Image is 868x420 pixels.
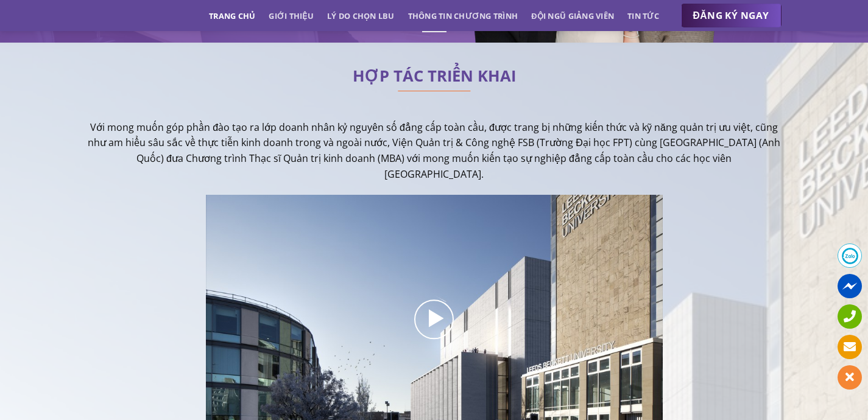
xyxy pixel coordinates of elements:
p: Với mong muốn góp phần đào tạo ra lớp doanh nhân kỷ nguyên số đẳng cấp toàn cầu, được trang bị nh... [87,120,782,182]
a: Lý do chọn LBU [327,5,395,27]
span: ĐĂNG KÝ NGAY [693,8,769,23]
a: Giới thiệu [269,5,314,27]
a: Thông tin chương trình [408,5,518,27]
h2: HỢP TÁC TRIỂN KHAI [87,70,782,82]
a: Trang chủ [209,5,255,27]
a: Tin tức [627,5,659,27]
a: Đội ngũ giảng viên [531,5,614,27]
a: ĐĂNG KÝ NGAY [681,4,782,28]
img: line-lbu.jpg [398,91,471,92]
